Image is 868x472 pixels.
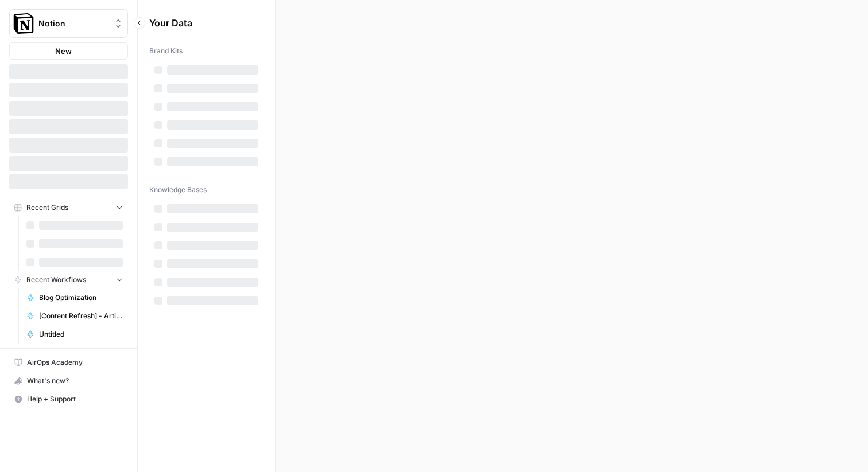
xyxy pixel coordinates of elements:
a: Untitled [21,325,128,344]
span: Untitled [39,329,123,340]
span: Recent Grids [26,202,68,213]
span: Blog Optimization [39,292,123,303]
a: [Content Refresh] - Articles [21,307,128,325]
span: Your Data [149,16,250,30]
img: Notion Logo [13,13,34,34]
a: Blog Optimization [21,288,128,307]
button: What's new? [9,372,128,390]
button: Recent Grids [9,199,128,216]
span: [Content Refresh] - Articles [39,311,123,321]
span: Help + Support [27,394,123,404]
button: Recent Workflows [9,271,128,288]
span: AirOps Academy [27,357,123,368]
span: Notion [38,18,108,29]
button: Workspace: Notion [9,9,128,38]
div: What's new? [10,372,127,389]
button: New [9,42,128,60]
span: Recent Workflows [26,275,86,285]
span: Knowledge Bases [149,185,207,195]
a: AirOps Academy [9,353,128,372]
span: New [55,45,72,57]
button: Help + Support [9,390,128,408]
span: Brand Kits [149,46,183,56]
